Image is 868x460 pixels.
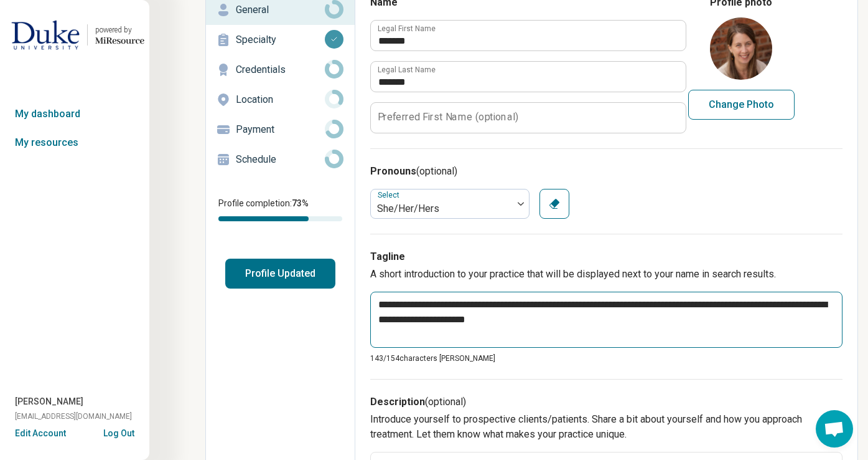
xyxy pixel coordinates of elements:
[5,20,144,50] a: Duke Universitypowered by
[425,396,466,408] span: (optional)
[206,25,355,55] a: Specialty
[218,216,342,221] div: Profile completion
[236,62,325,77] p: Credentials
[370,267,842,282] p: A short introduction to your practice that will be displayed next to your name in search results.
[816,410,853,448] div: Open chat
[225,259,335,289] button: Profile Updated
[688,90,795,120] button: Change Photo
[378,66,436,74] label: Legal Last Name
[206,85,355,115] a: Location
[206,189,355,229] div: Profile completion:
[103,427,134,437] button: Log Out
[236,152,325,167] p: Schedule
[370,249,842,264] h3: Tagline
[236,122,325,137] p: Payment
[292,198,309,208] span: 73 %
[11,20,80,50] img: Duke University
[206,55,355,85] a: Credentials
[416,165,457,177] span: (optional)
[370,395,842,410] h3: Description
[236,92,325,107] p: Location
[377,201,506,216] div: She/Her/Hers
[370,164,842,179] h3: Pronouns
[15,395,83,408] span: [PERSON_NAME]
[370,412,842,442] p: Introduce yourself to prospective clients/patients. Share a bit about yourself and how you approa...
[95,24,144,36] div: powered by
[236,32,325,47] p: Specialty
[15,427,66,440] button: Edit Account
[236,2,325,17] p: General
[370,353,842,364] p: 143/ 154 characters [PERSON_NAME]
[378,191,402,199] label: Select
[206,115,355,145] a: Payment
[378,25,436,32] label: Legal First Name
[378,112,518,122] label: Preferred First Name (optional)
[710,17,772,80] img: avatar image
[15,411,132,422] span: [EMAIL_ADDRESS][DOMAIN_NAME]
[206,145,355,175] a: Schedule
